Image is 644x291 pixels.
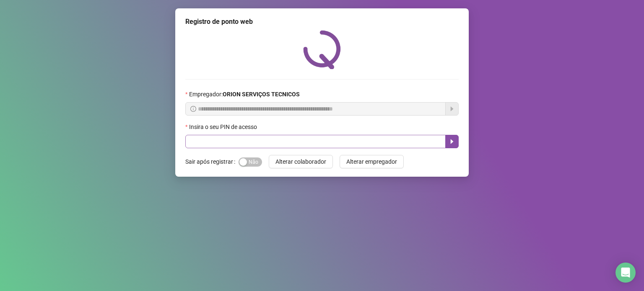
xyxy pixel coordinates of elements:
[269,155,333,168] button: Alterar colaborador
[223,91,300,98] strong: ORION SERVIÇOS TECNICOS
[185,155,239,168] label: Sair após registrar
[340,155,404,168] button: Alterar empregador
[346,157,397,166] span: Alterar empregador
[185,122,262,131] label: Insira o seu PIN de acesso
[615,263,636,283] div: Open Intercom Messenger
[303,30,341,69] img: QRPoint
[449,138,455,145] span: caret-right
[185,17,459,27] div: Registro de ponto web
[275,157,326,166] span: Alterar colaborador
[189,90,300,99] span: Empregador :
[190,106,196,112] span: info-circle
